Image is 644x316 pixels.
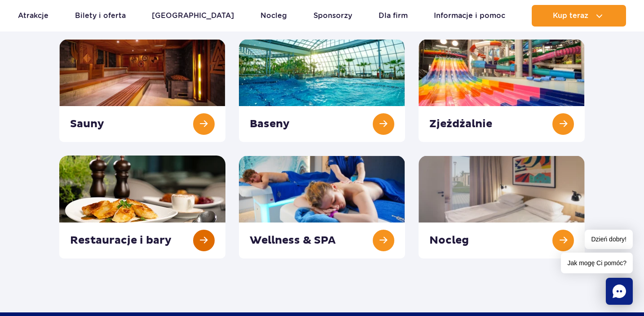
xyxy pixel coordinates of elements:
a: Atrakcje [18,5,49,27]
a: [GEOGRAPHIC_DATA] [152,5,234,27]
div: Chat [606,278,633,305]
a: Dla firm [379,5,408,27]
a: Nocleg [260,5,287,27]
a: Informacje i pomoc [434,5,505,27]
a: Sponsorzy [313,5,352,27]
span: Dzień dobry! [585,230,633,249]
span: Jak mogę Ci pomóc? [561,253,633,273]
button: Kup teraz [532,5,626,27]
a: Bilety i oferta [75,5,126,27]
span: Kup teraz [553,12,588,20]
